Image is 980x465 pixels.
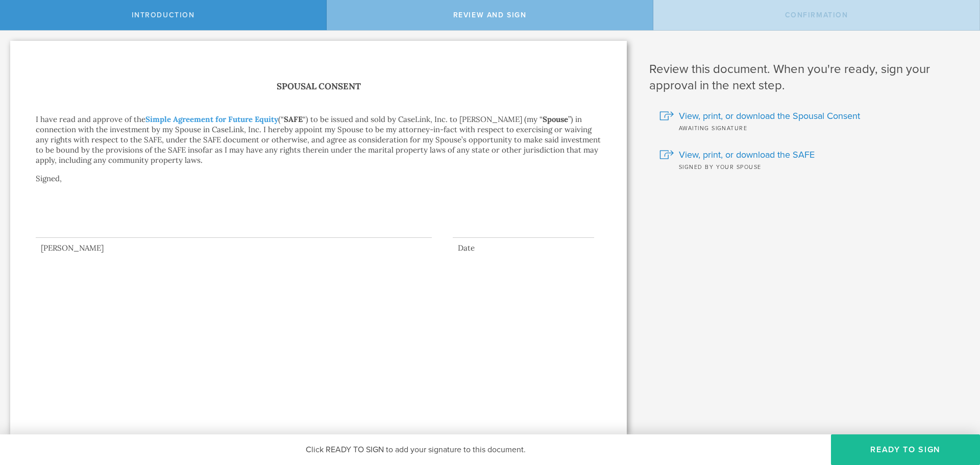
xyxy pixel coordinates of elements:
[36,79,601,94] h1: Spousal Consent
[543,114,568,124] strong: Spouse
[132,11,195,19] span: Introduction
[145,114,278,124] a: Simple Agreement for Future Equity
[36,114,601,165] p: I have read and approve of the (“ “) to be issued and sold by CaseLink, Inc. to [PERSON_NAME] (my...
[453,11,527,19] span: Review and Sign
[785,11,848,19] span: Confirmation
[453,243,594,253] div: Date
[659,123,965,133] div: Awaiting signature
[679,148,815,161] span: View, print, or download the SAFE
[679,109,860,123] span: View, print, or download the Spousal Consent
[659,161,965,172] div: Signed by your spouse
[36,243,432,253] div: [PERSON_NAME]
[284,114,303,124] strong: SAFE
[649,61,965,94] h1: Review this document. When you're ready, sign your approval in the next step.
[36,174,601,204] p: Signed,
[831,434,980,465] button: Ready to Sign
